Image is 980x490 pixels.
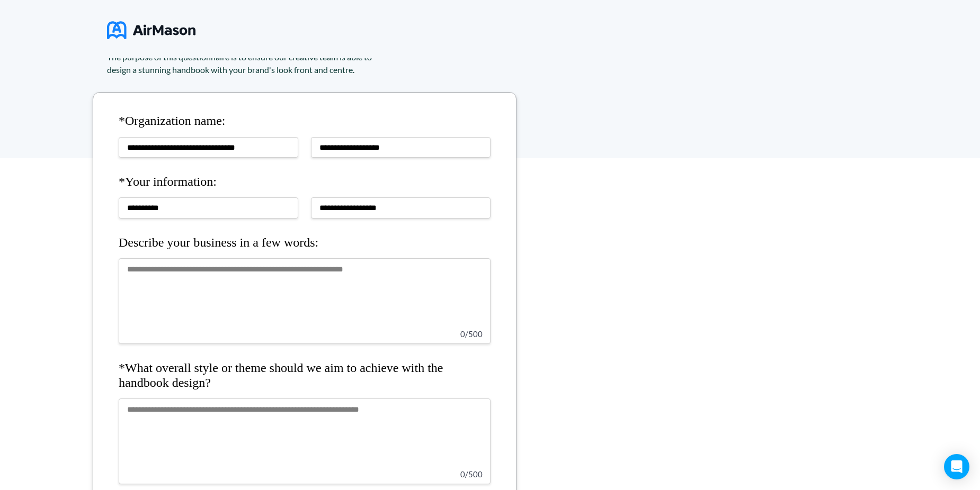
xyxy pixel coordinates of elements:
img: logo [107,17,195,43]
h4: Describe your business in a few words: [119,235,491,250]
h4: *Your information: [119,175,491,189]
span: 0 / 500 [460,329,483,339]
div: design a stunning handbook with your brand's look front and centre. [107,63,541,76]
div: Open Intercom Messenger [944,454,969,479]
span: 0 / 500 [460,469,483,479]
h4: *Organization name: [119,114,491,129]
h4: *What overall style or theme should we aim to achieve with the handbook design? [119,361,491,390]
